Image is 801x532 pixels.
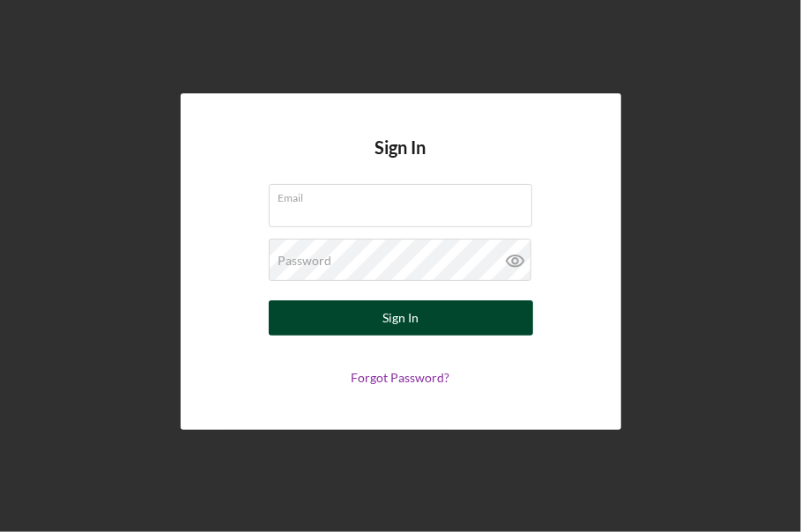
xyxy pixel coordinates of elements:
[278,185,532,204] label: Email
[278,254,332,268] label: Password
[382,300,419,336] div: Sign In
[269,300,533,336] button: Sign In
[352,370,450,385] a: Forgot Password?
[375,137,426,184] h4: Sign In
